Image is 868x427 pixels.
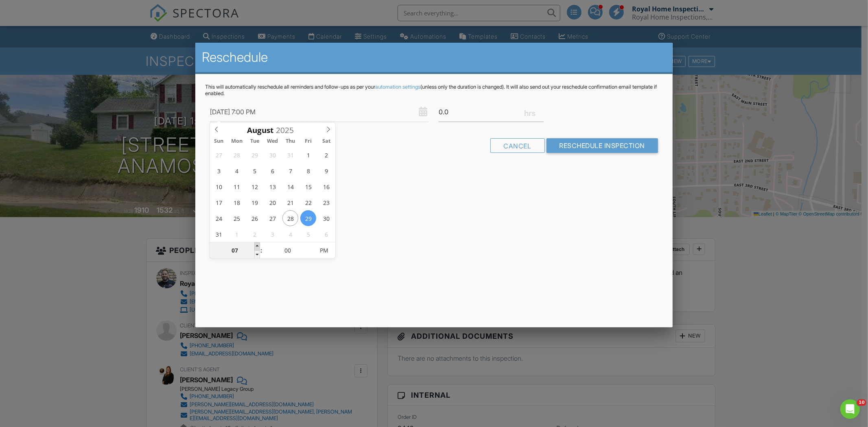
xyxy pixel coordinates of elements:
span: August 2, 2025 [318,147,334,163]
input: Reschedule Inspection [547,138,658,153]
p: This will automatically reschedule all reminders and follow-ups as per your (unless only the dura... [205,84,663,97]
span: August 18, 2025 [229,194,245,210]
span: August 19, 2025 [247,194,262,210]
span: Scroll to increment [247,126,273,134]
span: August 4, 2025 [229,163,245,179]
iframe: Intercom live chat [840,399,860,419]
div: Cancel [490,138,545,153]
span: July 28, 2025 [229,147,245,163]
span: September 6, 2025 [318,226,334,242]
span: August 22, 2025 [300,194,316,210]
input: Scroll to increment [273,125,300,135]
span: Sat [317,139,335,144]
a: automation settings [375,84,420,90]
span: August 20, 2025 [265,194,280,210]
span: Fri [300,139,317,144]
span: August 14, 2025 [282,179,298,194]
span: August 8, 2025 [300,163,316,179]
span: Tue [246,139,264,144]
span: August 16, 2025 [318,179,334,194]
span: August 1, 2025 [300,147,316,163]
span: August 12, 2025 [247,179,262,194]
span: August 10, 2025 [211,179,227,194]
span: July 30, 2025 [265,147,280,163]
span: August 21, 2025 [282,194,298,210]
span: August 28, 2025 [282,210,298,226]
span: August 24, 2025 [211,210,227,226]
span: August 11, 2025 [229,179,245,194]
h2: Reschedule [202,49,666,65]
span: August 25, 2025 [229,210,245,226]
span: September 1, 2025 [229,226,245,242]
span: August 13, 2025 [265,179,280,194]
span: September 5, 2025 [300,226,316,242]
span: : [260,242,262,259]
input: Scroll to increment [210,242,260,259]
span: August 17, 2025 [211,194,227,210]
span: Sun [210,139,228,144]
span: July 29, 2025 [247,147,262,163]
span: September 3, 2025 [265,226,280,242]
span: August 9, 2025 [318,163,334,179]
span: September 4, 2025 [282,226,298,242]
span: August 3, 2025 [211,163,227,179]
input: Scroll to increment [262,242,313,259]
span: Mon [228,139,246,144]
span: August 31, 2025 [211,226,227,242]
span: Click to toggle [313,242,335,259]
span: August 5, 2025 [247,163,262,179]
span: August 15, 2025 [300,179,316,194]
span: September 2, 2025 [247,226,262,242]
span: July 31, 2025 [282,147,298,163]
span: Wed [264,139,282,144]
span: August 7, 2025 [282,163,298,179]
span: August 23, 2025 [318,194,334,210]
span: August 26, 2025 [247,210,262,226]
span: July 27, 2025 [211,147,227,163]
span: August 27, 2025 [265,210,280,226]
span: Thu [282,139,300,144]
span: August 6, 2025 [265,163,280,179]
span: August 29, 2025 [300,210,316,226]
span: August 30, 2025 [318,210,334,226]
span: 10 [857,399,866,406]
